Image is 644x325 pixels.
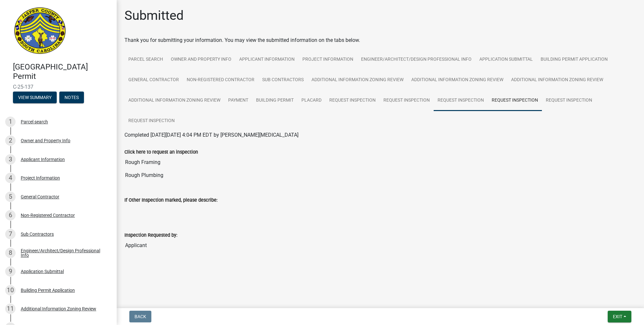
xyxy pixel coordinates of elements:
a: Application Submittal [475,49,537,70]
div: 4 [5,173,16,183]
div: 7 [5,229,16,239]
div: General Contractor [21,194,59,199]
a: Owner and Property Info [167,49,235,70]
div: 6 [5,210,16,220]
a: Additional Information Zoning Review [308,70,407,91]
div: Sub Contractors [21,232,54,236]
div: Building Permit Application [21,288,75,293]
div: 11 [5,304,16,314]
a: Non-Registered Contractor [183,70,258,91]
span: Exit [613,314,622,319]
img: Jasper County, South Carolina [13,7,67,56]
span: Back [135,314,146,319]
h1: Submitted [124,8,184,23]
div: Project Information [21,176,60,180]
div: 8 [5,248,16,258]
a: Payment [224,90,252,111]
button: Notes [59,92,84,103]
div: Owner and Property Info [21,138,70,143]
a: Request Inspection [380,90,434,111]
label: Click here to request an inspection [124,150,198,155]
div: Application Submittal [21,269,64,274]
span: Completed [DATE][DATE] 4:04 PM EDT by [PERSON_NAME][MEDICAL_DATA] [124,132,299,138]
a: Parcel search [124,49,167,70]
a: Building Permit [252,90,298,111]
div: 10 [5,285,16,295]
a: Request Inspection [325,90,380,111]
a: Additional Information Zoning Review [407,70,507,91]
a: Additional Information Zoning Review [507,70,607,91]
h4: [GEOGRAPHIC_DATA] Permit [13,62,111,81]
div: 9 [5,266,16,277]
div: Applicant Information [21,157,65,162]
div: Parcel search [21,119,48,124]
div: Thank you for submitting your information. You may view the submitted information on the tabs below. [124,36,636,44]
label: Inspection Requested by: [124,233,177,238]
span: C-25-137 [13,84,104,90]
div: Engineer/Architect/Design Professional Info [21,248,106,257]
a: Request Inspection [124,111,179,131]
a: Sub Contractors [258,70,308,91]
label: If Other Inspection marked, please describe: [124,198,217,203]
button: Exit [608,311,631,322]
button: View Summary [13,92,57,103]
a: Project Information [299,49,357,70]
button: Back [129,311,151,322]
wm-modal-confirm: Notes [59,95,84,100]
div: Additional Information Zoning Review [21,306,96,311]
div: 3 [5,154,16,165]
div: Non-Registered Contractor [21,213,75,218]
a: Placard [298,90,325,111]
a: Request Inspection [488,90,542,111]
div: 5 [5,192,16,202]
a: Applicant Information [235,49,299,70]
a: General Contractor [124,70,183,91]
div: 2 [5,135,16,146]
a: Building Permit Application [537,49,612,70]
div: 1 [5,117,16,127]
a: Request Inspection [542,90,596,111]
a: Additional Information Zoning Review [124,90,224,111]
a: Request Inspection [434,90,488,111]
wm-modal-confirm: Summary [13,95,57,100]
a: Engineer/Architect/Design Professional Info [357,49,475,70]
